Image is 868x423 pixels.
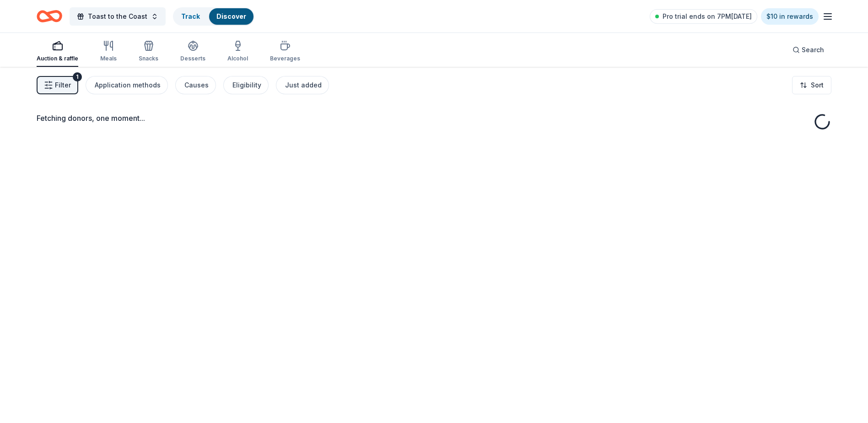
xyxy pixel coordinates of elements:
[55,80,71,91] span: Filter
[663,11,752,22] span: Pro trial ends on 7PM[DATE]
[181,12,200,20] a: Track
[100,37,117,67] button: Meals
[232,80,261,91] div: Eligibility
[37,76,78,94] button: Filter1
[285,80,322,91] div: Just added
[276,76,329,94] button: Just added
[88,11,147,22] span: Toast to the Coast
[70,7,166,26] button: Toast to the Coast
[173,7,254,26] button: TrackDiscover
[650,9,757,24] a: Pro trial ends on 7PM[DATE]
[223,76,269,94] button: Eligibility
[811,80,824,91] span: Sort
[100,55,117,62] div: Meals
[86,76,168,94] button: Application methods
[73,72,82,81] div: 1
[37,113,831,124] div: Fetching donors, one moment...
[139,55,158,62] div: Snacks
[216,12,246,20] a: Discover
[802,44,824,55] span: Search
[227,37,248,67] button: Alcohol
[180,37,205,67] button: Desserts
[95,80,161,91] div: Application methods
[270,37,300,67] button: Beverages
[184,80,209,91] div: Causes
[37,37,78,67] button: Auction & raffle
[792,76,831,94] button: Sort
[175,76,216,94] button: Causes
[761,8,819,25] a: $10 in rewards
[180,55,205,62] div: Desserts
[139,37,158,67] button: Snacks
[785,41,831,59] button: Search
[227,55,248,62] div: Alcohol
[37,55,78,62] div: Auction & raffle
[270,55,300,62] div: Beverages
[37,5,62,27] a: Home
